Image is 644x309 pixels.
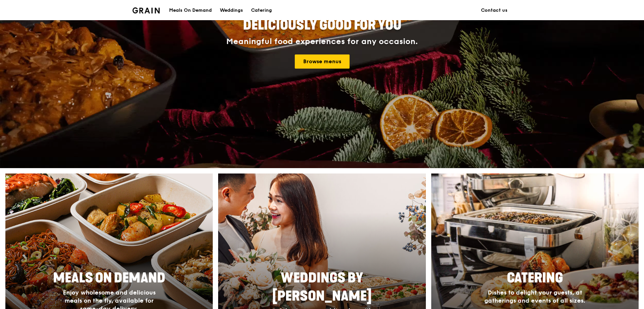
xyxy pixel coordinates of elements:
a: Browse menus [295,54,350,69]
div: Catering [251,0,272,21]
div: Meaningful food experiences for any occasion. [201,37,443,46]
div: Weddings [220,0,243,21]
span: Deliciously good for you [243,17,401,33]
div: Meals On Demand [169,0,212,21]
img: Grain [132,7,160,13]
span: Meals On Demand [53,270,165,286]
span: Weddings by [PERSON_NAME] [272,270,372,304]
a: Catering [247,0,276,21]
span: Dishes to delight your guests, at gatherings and events of all sizes. [484,289,585,304]
span: Catering [507,270,563,286]
a: Contact us [477,0,512,21]
a: Weddings [216,0,247,21]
